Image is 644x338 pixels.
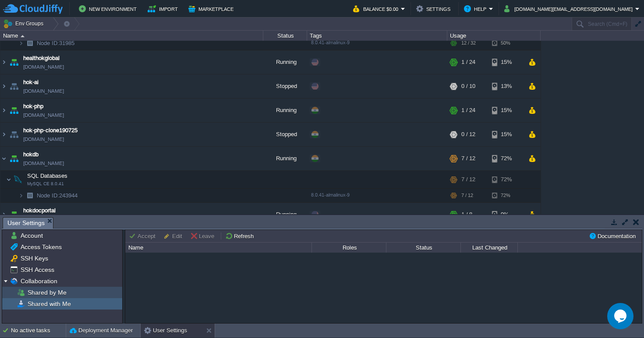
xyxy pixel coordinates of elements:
[19,277,59,285] a: Collaboration
[8,74,20,98] img: AMDAwAAAACH5BAEAAAAALAAAAAABAAEAAAICRAEAOw==
[23,102,43,111] a: hok-php
[492,147,520,170] div: 72%
[129,232,158,240] button: Accept
[23,135,64,144] a: [DOMAIN_NAME]
[23,159,64,168] span: [DOMAIN_NAME]
[19,254,50,262] a: SSH Keys
[0,147,7,170] img: AMDAwAAAACH5BAEAAAAALAAAAAABAAEAAAICRAEAOw==
[12,171,24,188] img: AMDAwAAAACH5BAEAAAAALAAAAAABAAEAAAICRAEAOw==
[26,173,69,179] a: SQL DatabasesMySQL CE 8.0.41
[19,232,44,239] a: Account
[36,192,79,199] a: Node ID:243944
[461,147,475,170] div: 7 / 12
[464,4,489,14] button: Help
[461,36,476,50] div: 12 / 32
[21,35,25,37] img: AMDAwAAAACH5BAEAAAAALAAAAAABAAEAAAICRAEAOw==
[70,326,133,335] button: Deployment Manager
[0,203,7,226] img: AMDAwAAAACH5BAEAAAAALAAAAAABAAEAAAICRAEAOw==
[263,203,307,226] div: Running
[144,326,187,335] button: User Settings
[23,111,64,120] a: [DOMAIN_NAME]
[0,99,7,122] img: AMDAwAAAACH5BAEAAAAALAAAAAABAAEAAAICRAEAOw==
[312,243,386,253] div: Roles
[18,36,24,50] img: AMDAwAAAACH5BAEAAAAALAAAAAABAAEAAAICRAEAOw==
[504,4,635,14] button: [DOMAIN_NAME][EMAIL_ADDRESS][DOMAIN_NAME]
[26,172,69,180] span: SQL Databases
[264,31,307,41] div: Status
[461,243,517,253] div: Last Changed
[26,289,68,296] a: Shared by Me
[311,192,350,197] span: 8.0.41-almalinux-9
[3,4,63,14] img: CloudJiffy
[27,181,64,187] span: MySQL CE 8.0.41
[492,203,520,226] div: 9%
[308,31,447,41] div: Tags
[126,243,311,253] div: Name
[23,150,39,159] a: hokdb
[1,31,263,41] div: Name
[23,206,56,215] a: hokdocportal
[492,74,520,98] div: 13%
[0,50,7,74] img: AMDAwAAAACH5BAEAAAAALAAAAAABAAEAAAICRAEAOw==
[589,232,638,240] button: Documentation
[36,39,76,47] a: Node ID:31985
[607,303,635,329] iframe: chat widget
[353,4,401,14] button: Balance $0.00
[416,4,453,14] button: Settings
[26,300,72,308] a: Shared with Me
[461,50,475,74] div: 1 / 24
[461,99,475,122] div: 1 / 24
[23,63,64,71] a: [DOMAIN_NAME]
[461,123,475,146] div: 0 / 12
[190,232,217,240] button: Leave
[492,99,520,122] div: 15%
[18,189,24,202] img: AMDAwAAAACH5BAEAAAAALAAAAAABAAEAAAICRAEAOw==
[19,243,63,251] a: Access Tokens
[24,36,36,50] img: AMDAwAAAACH5BAEAAAAALAAAAAABAAEAAAICRAEAOw==
[3,18,46,30] button: Env Groups
[36,39,76,47] span: 31985
[8,203,20,226] img: AMDAwAAAACH5BAEAAAAALAAAAAABAAEAAAICRAEAOw==
[8,147,20,170] img: AMDAwAAAACH5BAEAAAAALAAAAAABAAEAAAICRAEAOw==
[24,189,36,202] img: AMDAwAAAACH5BAEAAAAALAAAAAABAAEAAAICRAEAOw==
[19,266,56,274] a: SSH Access
[492,189,520,202] div: 72%
[387,243,460,253] div: Status
[23,87,64,95] a: [DOMAIN_NAME]
[8,123,20,146] img: AMDAwAAAACH5BAEAAAAALAAAAAABAAEAAAICRAEAOw==
[461,74,475,98] div: 0 / 10
[311,40,350,45] span: 8.0.41-almalinux-9
[225,232,256,240] button: Refresh
[492,36,520,50] div: 50%
[36,192,79,199] span: 243944
[11,324,66,338] div: No active tasks
[492,171,520,188] div: 72%
[263,74,307,98] div: Stopped
[448,31,540,41] div: Usage
[8,50,20,74] img: AMDAwAAAACH5BAEAAAAALAAAAAABAAEAAAICRAEAOw==
[188,4,236,14] button: Marketplace
[23,126,78,135] a: hok-php-clone190725
[23,78,39,87] a: hok-ai
[492,50,520,74] div: 15%
[37,40,59,46] span: Node ID:
[37,192,59,199] span: Node ID:
[6,171,11,188] img: AMDAwAAAACH5BAEAAAAALAAAAAABAAEAAAICRAEAOw==
[23,54,60,63] a: healthokglobal
[79,4,139,14] button: New Environment
[0,123,7,146] img: AMDAwAAAACH5BAEAAAAALAAAAAABAAEAAAICRAEAOw==
[8,99,20,122] img: AMDAwAAAACH5BAEAAAAALAAAAAABAAEAAAICRAEAOw==
[0,74,7,98] img: AMDAwAAAACH5BAEAAAAALAAAAAABAAEAAAICRAEAOw==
